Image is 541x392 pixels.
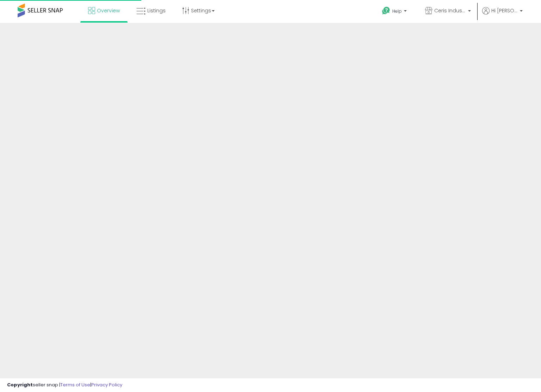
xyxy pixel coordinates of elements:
span: Overview [97,7,120,14]
span: Help [392,8,402,14]
span: Hi [PERSON_NAME] [491,7,518,14]
a: Hi [PERSON_NAME] [482,7,523,23]
span: Ceris Industries, LLC [434,7,466,14]
i: Get Help [382,6,391,15]
span: Listings [147,7,166,14]
a: Help [376,1,414,23]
